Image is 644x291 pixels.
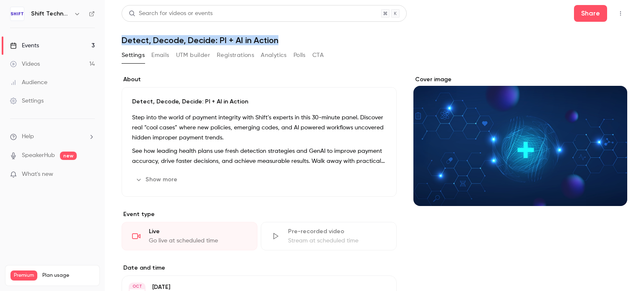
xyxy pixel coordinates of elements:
span: Premium [10,270,37,281]
span: What's new [22,170,53,179]
div: Go live at scheduled time [149,237,247,245]
div: Settings [10,97,44,105]
div: Stream at scheduled time [288,237,386,245]
p: Step into the world of payment integrity with Shift’s experts in this 30-minute panel. Discover r... [132,113,386,143]
button: Polls [293,49,306,62]
div: Search for videos or events [129,9,213,18]
img: Shift Technology [10,7,24,21]
button: Settings [122,49,145,62]
a: SpeakerHub [22,151,55,160]
div: OCT [130,283,145,289]
button: Registrations [217,49,254,62]
h6: Shift Technology [31,10,70,18]
label: Cover image [413,75,627,84]
div: Audience [10,78,47,87]
button: Share [574,5,607,22]
button: UTM builder [176,49,210,62]
div: LiveGo live at scheduled time [122,222,257,250]
button: Analytics [261,49,287,62]
label: About [122,75,397,84]
button: Show more [132,173,182,186]
span: Help [22,132,34,141]
h1: Detect, Decode, Decide: PI + AI in Action [122,35,627,45]
iframe: Noticeable Trigger [85,171,95,178]
span: new [60,152,77,160]
p: Event type [122,210,397,219]
label: Date and time [122,264,397,272]
div: Live [149,227,247,236]
div: Pre-recorded video [288,227,386,236]
section: Cover image [413,75,627,206]
div: Videos [10,60,40,68]
li: help-dropdown-opener [10,132,95,141]
p: See how leading health plans use fresh detection strategies and GenAI to improve payment accuracy... [132,146,386,166]
button: CTA [312,49,324,62]
div: Pre-recorded videoStream at scheduled time [261,222,397,250]
button: Emails [151,49,169,62]
span: Plan usage [42,272,94,279]
p: Detect, Decode, Decide: PI + AI in Action [132,98,386,106]
div: Events [10,41,39,50]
